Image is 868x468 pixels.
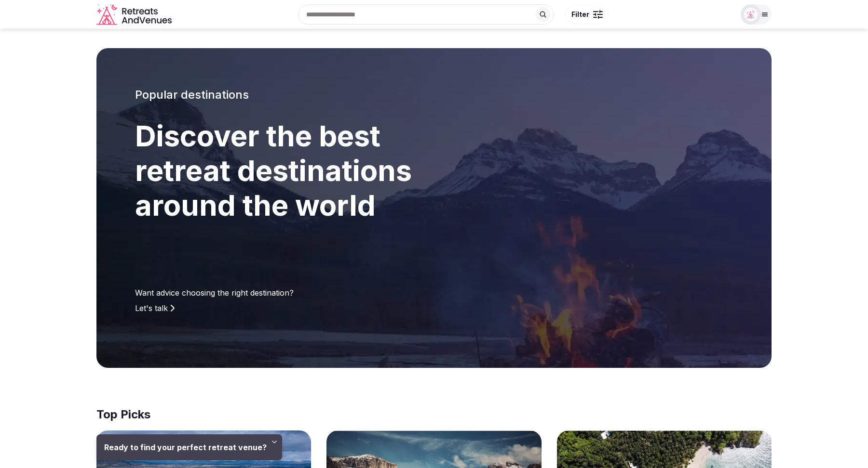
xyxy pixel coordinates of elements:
h2: Top Picks [96,406,772,423]
span: Filter [571,10,589,19]
svg: Retreats and Venues company logo [96,4,174,26]
span: Popular destinations [135,88,249,102]
p: Want advice choosing the right destination? [135,287,490,299]
a: Visit the homepage [96,4,174,26]
button: Filter [565,5,609,24]
h1: Discover the best retreat destinations around the world [135,118,490,222]
a: Let's talk [135,302,175,314]
img: Matt Grant Oakes [744,8,758,21]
